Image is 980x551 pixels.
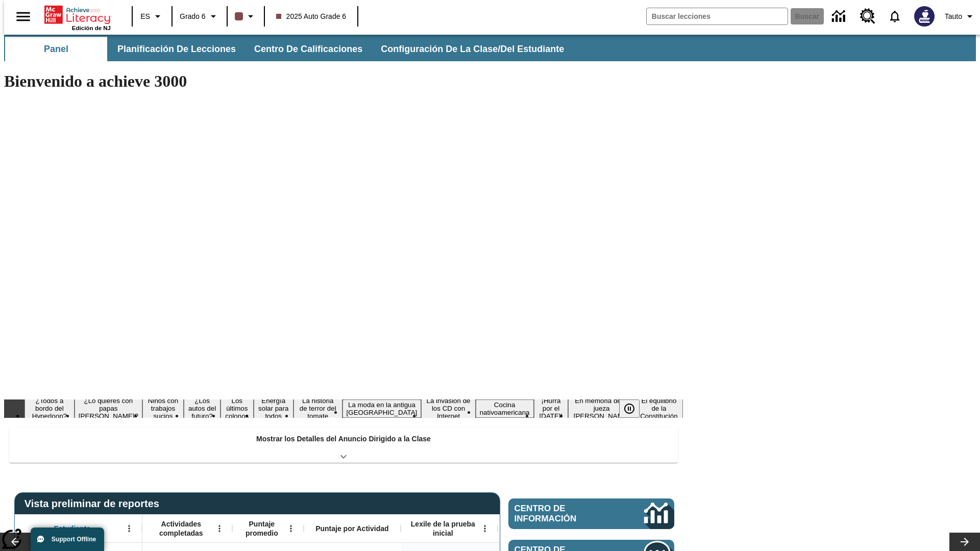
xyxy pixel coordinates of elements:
button: Diapositiva 3 Niños con trabajos sucios [142,395,184,421]
span: Planificación de lecciones [117,43,236,55]
button: Abrir menú [212,521,227,536]
button: Diapositiva 4 ¿Los autos del futuro? [184,395,220,421]
div: Pausar [619,399,650,418]
span: Actividades completadas [148,519,215,538]
button: Planificación de lecciones [109,37,244,61]
button: Perfil/Configuración [941,7,980,26]
a: Centro de información [508,498,674,529]
button: Diapositiva 13 El equilibrio de la Constitución [635,395,683,421]
button: Pausar [619,399,640,418]
button: Panel [5,37,107,61]
div: Subbarra de navegación [4,37,573,61]
span: ES [140,11,150,22]
a: Notificaciones [881,3,908,30]
span: Panel [44,43,68,55]
button: Abrir el menú lateral [8,2,38,32]
span: Lexile de la prueba inicial [406,519,480,538]
p: Mostrar los Detalles del Anuncio Dirigido a la Clase [256,434,431,444]
h1: Bienvenido a achieve 3000 [4,72,683,91]
div: Portada [44,4,111,31]
a: Centro de información [826,3,854,31]
button: Grado: Grado 6, Elige un grado [176,7,224,26]
button: Support Offline [31,528,104,551]
button: Lenguaje: ES, Selecciona un idioma [136,7,168,26]
button: Diapositiva 7 La historia de terror del tomate [293,395,342,421]
span: Centro de calificaciones [254,43,362,55]
button: Configuración de la clase/del estudiante [373,37,572,61]
div: Subbarra de navegación [4,35,976,61]
button: Diapositiva 6 Energía solar para todos [254,395,293,421]
button: Diapositiva 11 ¡Hurra por el Día de la Constitución! [534,395,569,421]
button: Abrir menú [477,521,493,536]
button: Abrir menú [121,521,137,536]
div: Mostrar los Detalles del Anuncio Dirigido a la Clase [9,428,678,463]
button: El color de la clase es café oscuro. Cambiar el color de la clase. [231,7,261,26]
span: Grado 6 [180,11,206,22]
button: Diapositiva 1 ¿Todos a bordo del Hyperloop? [24,395,75,421]
button: Abrir menú [283,521,299,536]
span: Centro de información [514,504,610,524]
button: Diapositiva 2 ¿Lo quieres con papas fritas? [75,395,142,421]
button: Diapositiva 8 La moda en la antigua Roma [342,399,422,418]
input: Buscar campo [647,8,788,24]
span: Configuración de la clase/del estudiante [381,43,564,55]
span: Estudiante [54,524,91,533]
button: Diapositiva 5 Los últimos colonos [220,395,253,421]
button: Carrusel de lecciones, seguir [949,533,980,551]
button: Diapositiva 10 Cocina nativoamericana [476,399,534,418]
button: Centro de calificaciones [246,37,371,61]
a: Portada [44,5,111,25]
span: Edición de NJ [72,25,111,31]
button: Diapositiva 9 La invasión de los CD con Internet [421,395,475,421]
span: Puntaje por Actividad [315,524,388,533]
a: Centro de recursos, Se abrirá en una pestaña nueva. [854,3,881,30]
span: Tauto [945,11,962,22]
span: Vista preliminar de reportes [24,498,164,510]
span: Support Offline [52,536,96,543]
button: Diapositiva 12 En memoria de la jueza O'Connor [568,395,634,421]
button: Escoja un nuevo avatar [908,3,941,30]
img: Avatar [914,6,935,27]
span: Puntaje promedio [237,519,286,538]
span: 2025 Auto Grade 6 [276,11,347,22]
